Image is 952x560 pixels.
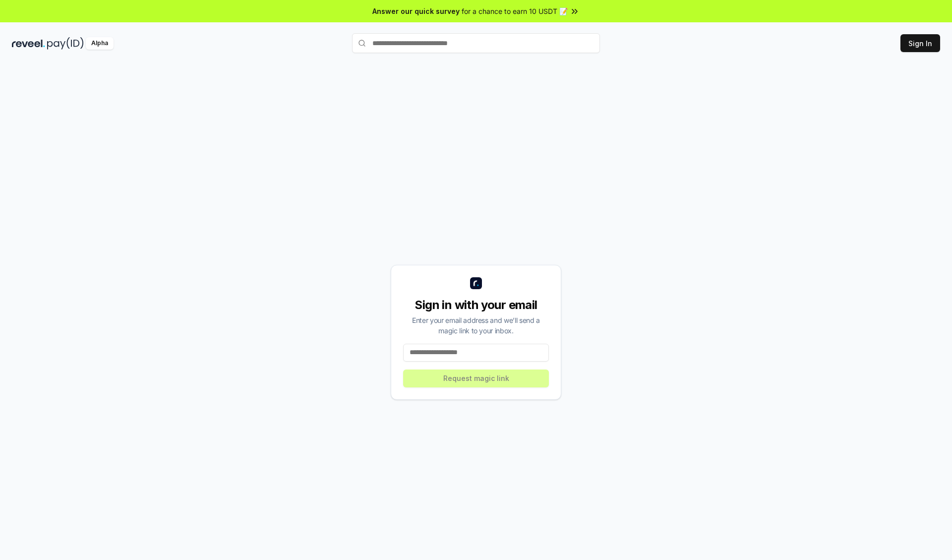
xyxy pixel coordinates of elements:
img: reveel_dark [12,37,45,50]
div: Sign in with your email [403,297,549,313]
div: Enter your email address and we’ll send a magic link to your inbox. [403,315,549,336]
img: logo_small [470,277,482,289]
span: for a chance to earn 10 USDT 📝 [462,6,568,16]
button: Sign In [900,34,940,52]
div: Alpha [86,37,114,50]
span: Answer our quick survey [372,6,460,16]
img: pay_id [47,37,84,50]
